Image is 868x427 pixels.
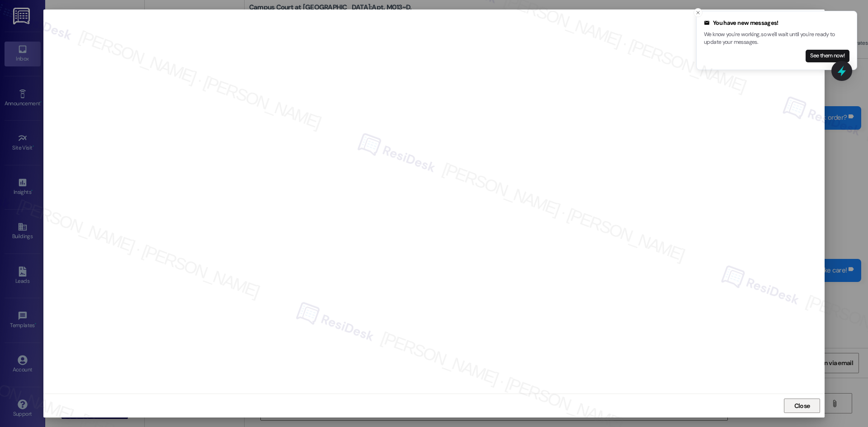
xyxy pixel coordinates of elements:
[704,31,849,47] p: We know you're working, so we'll wait until you're ready to update your messages.
[48,14,820,389] iframe: To enrich screen reader interactions, please activate Accessibility in Grammarly extension settings
[784,399,820,413] button: Close
[794,401,810,411] span: Close
[806,50,849,62] button: See them now!
[693,8,703,17] button: Close toast
[704,19,849,28] div: You have new messages!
